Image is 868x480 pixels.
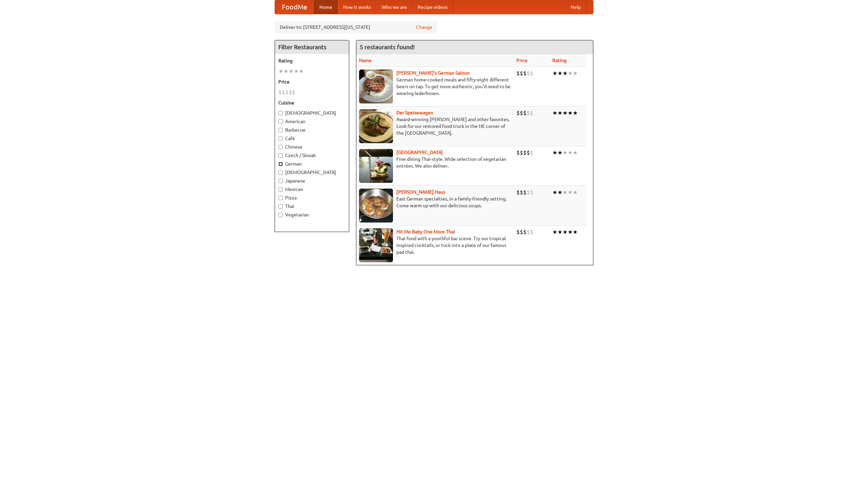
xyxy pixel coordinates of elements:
img: babythai.jpg [359,228,393,262]
label: Thai [278,203,346,210]
img: speisewagen.jpg [359,109,393,143]
li: ★ [552,70,557,77]
label: Vegetarian [278,211,346,218]
a: Der Speisewagen [396,110,433,115]
li: ★ [299,68,304,75]
a: [GEOGRAPHIC_DATA] [396,150,443,155]
li: $ [523,228,527,236]
li: ★ [573,70,578,77]
div: Deliver to: [STREET_ADDRESS][US_STATE] [275,21,437,33]
li: $ [516,109,520,117]
li: $ [516,70,520,77]
p: Award-winning [PERSON_NAME] and other favorites. Look for our restored food truck in the NE corne... [359,116,511,136]
a: Hit Me Baby One More Thai [396,229,455,234]
li: $ [520,70,523,77]
li: ★ [568,149,573,156]
a: Help [565,0,586,14]
li: $ [523,149,527,156]
label: German [278,160,346,167]
ng-pluralize: 5 restaurants found! [360,44,415,50]
li: $ [530,189,533,196]
label: American [278,118,346,125]
li: ★ [557,189,563,196]
h5: Cuisine [278,99,346,106]
a: How it works [338,0,376,14]
input: [DEMOGRAPHIC_DATA] [278,170,283,175]
img: kohlhaus.jpg [359,189,393,223]
a: Change [416,24,432,31]
h4: Filter Restaurants [275,40,349,54]
input: Chinese [278,145,283,149]
li: ★ [573,149,578,156]
li: $ [278,89,282,96]
li: $ [289,89,292,96]
li: $ [527,189,530,196]
input: Japanese [278,179,283,183]
li: ★ [573,109,578,117]
input: Barbecue [278,128,283,132]
li: ★ [552,228,557,236]
label: Chinese [278,143,346,150]
a: [PERSON_NAME]'s German Saloon [396,70,470,76]
li: ★ [294,68,299,75]
img: esthers.jpg [359,70,393,103]
li: ★ [573,189,578,196]
li: $ [523,109,527,117]
p: Fine dining Thai-style. Wide selection of vegetarian entrées. We also deliver. [359,156,511,169]
li: ★ [552,109,557,117]
label: Czech / Slovak [278,152,346,159]
li: $ [520,228,523,236]
a: Rating [552,58,567,63]
li: $ [516,149,520,156]
li: ★ [568,189,573,196]
li: ★ [283,68,289,75]
li: ★ [563,109,568,117]
label: Barbecue [278,127,346,133]
li: $ [516,228,520,236]
li: $ [527,149,530,156]
input: [DEMOGRAPHIC_DATA] [278,111,283,115]
li: ★ [557,109,563,117]
li: ★ [563,189,568,196]
li: $ [520,149,523,156]
li: $ [292,89,295,96]
li: ★ [573,228,578,236]
img: satay.jpg [359,149,393,183]
li: ★ [557,228,563,236]
label: Mexican [278,186,346,193]
li: $ [527,109,530,117]
li: ★ [557,70,563,77]
li: $ [530,70,533,77]
label: Pizza [278,194,346,201]
input: Vegetarian [278,213,283,217]
li: ★ [568,228,573,236]
a: Home [314,0,338,14]
input: American [278,119,283,124]
p: German home-cooked meals and fifty-eight different beers on tap. To get more authentic, you'd nee... [359,76,511,97]
li: $ [523,189,527,196]
li: ★ [289,68,294,75]
label: Cafe [278,135,346,142]
b: [PERSON_NAME] Haus [396,189,445,195]
input: Thai [278,204,283,209]
li: ★ [568,70,573,77]
li: $ [523,70,527,77]
a: FoodMe [275,0,314,14]
li: $ [530,228,533,236]
p: East German specialties, in a family-friendly setting. Come warm up with our delicious soups. [359,195,511,209]
li: ★ [563,70,568,77]
li: ★ [557,149,563,156]
li: ★ [278,68,283,75]
label: [DEMOGRAPHIC_DATA] [278,169,346,176]
li: $ [520,109,523,117]
input: Pizza [278,196,283,200]
li: $ [282,89,285,96]
input: Czech / Slovak [278,153,283,158]
li: ★ [552,149,557,156]
label: [DEMOGRAPHIC_DATA] [278,110,346,116]
li: $ [530,149,533,156]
